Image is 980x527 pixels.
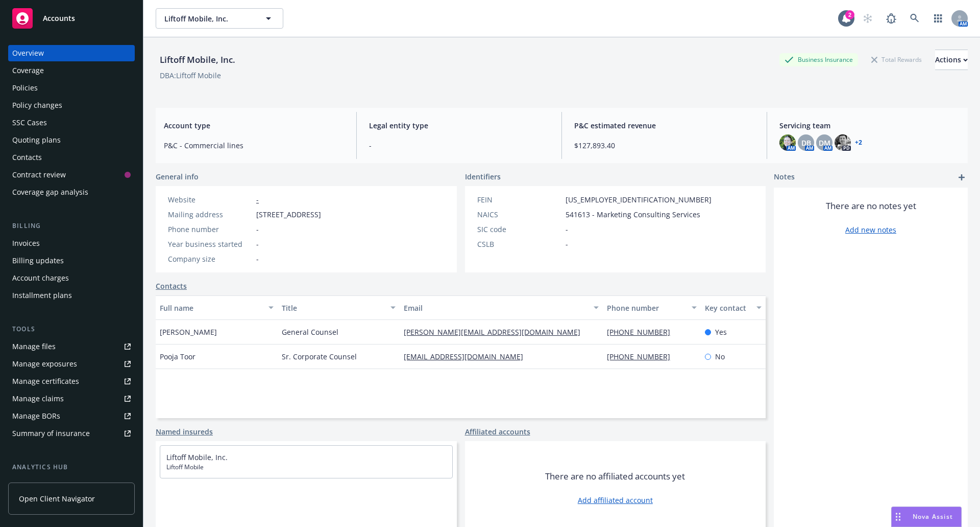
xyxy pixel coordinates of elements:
[8,167,135,183] a: Contract review
[19,493,95,504] span: Open Client Navigator
[8,97,135,113] a: Policy changes
[801,138,811,148] span: DB
[166,452,228,462] a: Liftoff Mobile, Inc.
[282,351,357,362] span: Sr. Corporate Counsel
[156,8,283,29] button: Liftoff Mobile, Inc.
[12,167,66,183] div: Contract review
[282,327,338,337] span: General Counsel
[701,295,766,320] button: Key contact
[12,408,60,424] div: Manage BORs
[8,356,135,372] a: Manage exposures
[164,140,344,151] span: P&C - Commercial lines
[477,209,561,220] div: NAICS
[607,327,678,337] a: [PHONE_NUMBER]
[12,287,72,304] div: Installment plans
[166,463,446,472] span: Liftoff Mobile
[8,270,135,286] a: Account charges
[566,224,568,235] span: -
[857,8,878,29] a: Start snowing
[404,352,531,361] a: [EMAIL_ADDRESS][DOMAIN_NAME]
[8,184,135,200] a: Coverage gap analysis
[8,45,135,61] a: Overview
[935,50,968,70] div: Actions
[12,62,44,79] div: Coverage
[8,114,135,131] a: SSC Cases
[715,351,725,362] span: No
[8,324,135,334] div: Tools
[8,408,135,424] a: Manage BORs
[928,8,948,29] a: Switch app
[465,171,501,182] span: Identifiers
[12,338,56,355] div: Manage files
[156,295,278,320] button: Full name
[156,171,199,182] span: General info
[8,287,135,304] a: Installment plans
[12,132,61,148] div: Quoting plans
[164,13,253,24] span: Liftoff Mobile, Inc.
[465,426,530,437] a: Affiliated accounts
[477,239,561,249] div: CSLB
[607,303,685,313] div: Phone number
[826,200,916,212] span: There are no notes yet
[477,224,561,235] div: SIC code
[12,149,42,166] div: Contacts
[8,62,135,79] a: Coverage
[400,295,603,320] button: Email
[12,114,47,131] div: SSC Cases
[168,239,252,249] div: Year business started
[369,140,549,151] span: -
[256,209,321,220] span: [STREET_ADDRESS]
[164,120,344,131] span: Account type
[8,80,135,96] a: Policies
[12,270,69,286] div: Account charges
[256,224,259,235] span: -
[477,194,561,205] div: FEIN
[866,53,927,66] div: Total Rewards
[779,134,796,151] img: photo
[892,507,904,526] div: Drag to move
[168,209,252,220] div: Mailing address
[8,253,135,269] a: Billing updates
[12,373,79,389] div: Manage certificates
[369,120,549,131] span: Legal entity type
[43,14,75,22] span: Accounts
[8,4,135,33] a: Accounts
[160,351,195,362] span: Pooja Toor
[845,224,896,235] a: Add new notes
[12,425,90,442] div: Summary of insurance
[12,235,40,251] div: Invoices
[566,209,700,220] span: 541613 - Marketing Consulting Services
[881,8,901,29] a: Report a Bug
[779,53,858,66] div: Business Insurance
[160,70,221,81] div: DBA: Liftoff Mobile
[8,462,135,472] div: Analytics hub
[574,140,754,151] span: $127,893.40
[891,507,962,527] button: Nova Assist
[779,120,960,131] span: Servicing team
[256,254,259,264] span: -
[8,373,135,389] a: Manage certificates
[156,53,239,66] div: Liftoff Mobile, Inc.
[12,356,77,372] div: Manage exposures
[603,295,700,320] button: Phone number
[12,45,44,61] div: Overview
[574,120,754,131] span: P&C estimated revenue
[8,425,135,442] a: Summary of insurance
[845,10,854,19] div: 2
[12,253,64,269] div: Billing updates
[819,138,830,148] span: DM
[935,50,968,70] button: Actions
[8,391,135,407] a: Manage claims
[566,239,568,249] span: -
[545,470,685,483] span: There are no affiliated accounts yet
[160,303,262,313] div: Full name
[156,281,187,291] a: Contacts
[168,224,252,235] div: Phone number
[8,149,135,166] a: Contacts
[913,512,953,521] span: Nova Assist
[8,235,135,251] a: Invoices
[705,303,750,313] div: Key contact
[256,195,259,204] a: -
[12,184,88,200] div: Coverage gap analysis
